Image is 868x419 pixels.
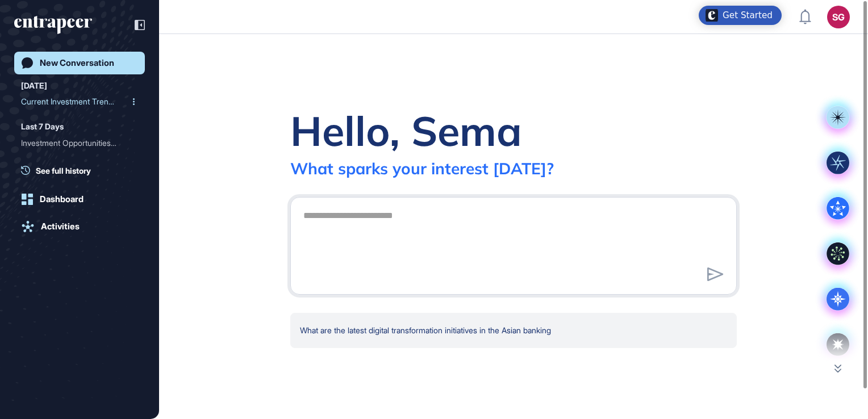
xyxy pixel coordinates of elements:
[21,120,64,133] div: Last 7 Days
[827,6,850,28] button: SG
[290,105,522,156] div: Hello, Sema
[699,6,782,25] div: Open Get Started checklist
[290,313,737,348] div: What are the latest digital transformation initiatives in the Asian banking
[21,165,145,177] a: See full history
[14,16,92,34] div: entrapeer-logo
[21,93,138,111] div: Current Investment Trends in the Banking Sector in Asia
[21,134,129,152] div: Investment Opportunities ...
[14,52,145,74] a: New Conversation
[36,165,91,177] span: See full history
[21,134,138,152] div: Investment Opportunities for Turkish Banks in Hong Kong
[706,9,718,22] img: launcher-image-alternative-text
[14,215,145,238] a: Activities
[14,188,145,211] a: Dashboard
[41,221,80,232] div: Activities
[723,10,773,21] div: Get Started
[290,158,554,178] div: What sparks your interest [DATE]?
[21,93,129,111] div: Current Investment Trends...
[40,194,84,204] div: Dashboard
[21,79,47,93] div: [DATE]
[40,58,114,68] div: New Conversation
